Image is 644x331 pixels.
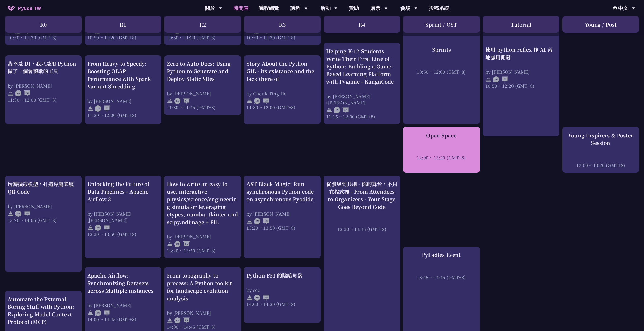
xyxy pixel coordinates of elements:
[8,34,79,41] div: 10:50 ~ 11:20 (GMT+8)
[406,68,477,75] div: 10:50 ~ 12:00 (GMT+8)
[167,60,238,111] a: Zero to Auto Docs: Using Python to Generate and Deploy Static Sites by [PERSON_NAME] 11:30 ~ 11:4...
[246,287,318,293] div: by scc
[562,16,639,33] div: Young / Post
[167,310,238,316] div: by [PERSON_NAME]
[485,82,557,89] div: 10:50 ~ 12:20 (GMT+8)
[246,180,318,203] div: AST Black Magic: Run synchronous Python code on asynchronous Pyodide
[167,98,173,104] img: svg+xml;base64,PHN2ZyB4bWxucz0iaHR0cDovL3d3dy53My5vcmcvMjAwMC9zdmciIHdpZHRoPSIyNCIgaGVpZ2h0PSIyNC...
[406,132,477,161] a: Open Space 12:00 ~ 13:20 (GMT+8)
[246,272,318,307] a: Python FFI 的陰暗角落 by scc 14:00 ~ 14:30 (GMT+8)
[485,68,557,75] div: by [PERSON_NAME]
[246,301,318,307] div: 14:00 ~ 14:30 (GMT+8)
[87,310,93,316] img: svg+xml;base64,PHN2ZyB4bWxucz0iaHR0cDovL3d3dy53My5vcmcvMjAwMC9zdmciIHdpZHRoPSIyNCIgaGVpZ2h0PSIyNC...
[246,295,253,301] img: svg+xml;base64,PHN2ZyB4bWxucz0iaHR0cDovL3d3dy53My5vcmcvMjAwMC9zdmciIHdpZHRoPSIyNCIgaGVpZ2h0PSIyNC...
[87,112,159,118] div: 11:30 ~ 12:00 (GMT+8)
[87,180,159,203] div: Unlocking the Future of Data Pipelines - Apache Airflow 3
[246,225,318,231] div: 13:20 ~ 13:50 (GMT+8)
[87,272,159,295] div: Apache Airflow: Synchronizing Datasets across Multiple instances
[87,225,93,231] img: svg+xml;base64,PHN2ZyB4bWxucz0iaHR0cDovL3d3dy53My5vcmcvMjAwMC9zdmciIHdpZHRoPSIyNCIgaGVpZ2h0PSIyNC...
[246,90,318,97] div: by Cheuk Ting Ho
[254,295,269,301] img: ZHEN.371966e.svg
[18,4,41,12] span: PyCon TW
[254,218,269,224] img: ENEN.5a408d1.svg
[406,274,477,280] div: 13:45 ~ 14:45 (GMT+8)
[174,241,190,247] img: ZHEN.371966e.svg
[87,60,159,118] a: From Heavy to Speedy: Boosting OLAP Performance with Spark Variant Shredding by [PERSON_NAME] 11:...
[326,93,398,106] div: by [PERSON_NAME] ([PERSON_NAME]
[565,132,636,147] div: Young Inspirers & Poster Session
[95,225,110,231] img: ENEN.5a408d1.svg
[485,76,491,82] img: svg+xml;base64,PHN2ZyB4bWxucz0iaHR0cDovL3d3dy53My5vcmcvMjAwMC9zdmciIHdpZHRoPSIyNCIgaGVpZ2h0PSIyNC...
[164,16,241,33] div: R2
[167,180,238,254] a: How to write an easy to use, interactive physics/science/engineering simulator leveraging ctypes,...
[246,211,318,217] div: by [PERSON_NAME]
[167,241,173,247] img: svg+xml;base64,PHN2ZyB4bWxucz0iaHR0cDovL3d3dy53My5vcmcvMjAwMC9zdmciIHdpZHRoPSIyNCIgaGVpZ2h0PSIyNC...
[87,180,159,237] a: Unlocking the Future of Data Pipelines - Apache Airflow 3 by [PERSON_NAME] ([PERSON_NAME]) 13:20 ...
[8,180,79,223] a: 玩轉擴散模型，打造專屬美感 QR Code by [PERSON_NAME] 13:20 ~ 14:05 (GMT+8)
[95,105,110,112] img: ZHEN.371966e.svg
[3,2,46,14] a: PyCon TW
[167,104,238,111] div: 11:30 ~ 11:45 (GMT+8)
[87,231,159,237] div: 13:20 ~ 13:50 (GMT+8)
[326,180,398,211] div: 從參與到共創 - 你的舞台，不只在程式裡 - From Attendees to Organizers - Your Stage Goes Beyond Code
[565,162,636,168] div: 12:00 ~ 13:20 (GMT+8)
[87,34,159,41] div: 10:50 ~ 11:20 (GMT+8)
[87,302,159,308] div: by [PERSON_NAME]
[326,226,398,232] div: 13:20 ~ 14:45 (GMT+8)
[174,98,190,104] img: ENEN.5a408d1.svg
[406,154,477,161] div: 12:00 ~ 13:20 (GMT+8)
[326,107,332,113] img: svg+xml;base64,PHN2ZyB4bWxucz0iaHR0cDovL3d3dy53My5vcmcvMjAwMC9zdmciIHdpZHRoPSIyNCIgaGVpZ2h0PSIyNC...
[87,272,159,322] a: Apache Airflow: Synchronizing Datasets across Multiple instances by [PERSON_NAME] 14:00 ~ 14:45 (...
[246,60,318,111] a: Story About the Python GIL - its existance and the lack there of by Cheuk Ting Ho 11:30 ~ 12:00 (...
[15,211,30,217] img: ZHEN.371966e.svg
[8,6,15,11] img: Home icon of PyCon TW 2025
[174,317,190,323] img: ENEN.5a408d1.svg
[8,60,79,103] a: 我不是 DJ，我只是用 Python 做了一個會聽歌的工具 by [PERSON_NAME] 11:30 ~ 12:00 (GMT+8)
[167,324,238,330] div: 14:00 ~ 14:45 (GMT+8)
[246,98,253,104] img: svg+xml;base64,PHN2ZyB4bWxucz0iaHR0cDovL3d3dy53My5vcmcvMjAwMC9zdmciIHdpZHRoPSIyNCIgaGVpZ2h0PSIyNC...
[334,107,349,113] img: ENEN.5a408d1.svg
[8,90,14,96] img: svg+xml;base64,PHN2ZyB4bWxucz0iaHR0cDovL3d3dy53My5vcmcvMjAwMC9zdmciIHdpZHRoPSIyNCIgaGVpZ2h0PSIyNC...
[613,6,618,10] img: Locale Icon
[246,272,318,279] div: Python FFI 的陰暗角落
[167,60,238,83] div: Zero to Auto Docs: Using Python to Generate and Deploy Static Sites
[167,272,238,330] a: From topography to process: A Python toolkit for landscape evolution analysis by [PERSON_NAME] 14...
[244,16,321,33] div: R3
[324,16,400,33] div: R4
[8,60,79,75] div: 我不是 DJ，我只是用 Python 做了一個會聽歌的工具
[493,76,508,82] img: ZHZH.38617ef.svg
[246,104,318,111] div: 11:30 ~ 12:00 (GMT+8)
[403,16,480,33] div: Sprint / OST
[483,16,559,33] div: Tutorial
[5,16,82,33] div: R0
[326,47,398,120] a: Helping K-12 Students Write Their First Line of Python: Building a Game-Based Learning Platform w...
[167,272,238,302] div: From topography to process: A Python toolkit for landscape evolution analysis
[565,132,636,168] a: Young Inspirers & Poster Session 12:00 ~ 13:20 (GMT+8)
[8,217,79,223] div: 13:20 ~ 14:05 (GMT+8)
[87,98,159,104] div: by [PERSON_NAME]
[8,203,79,209] div: by [PERSON_NAME]
[246,218,253,224] img: svg+xml;base64,PHN2ZyB4bWxucz0iaHR0cDovL3d3dy53My5vcmcvMjAwMC9zdmciIHdpZHRoPSIyNCIgaGVpZ2h0PSIyNC...
[87,316,159,322] div: 14:00 ~ 14:45 (GMT+8)
[246,180,318,231] a: AST Black Magic: Run synchronous Python code on asynchronous Pyodide by [PERSON_NAME] 13:20 ~ 13:...
[8,180,79,195] div: 玩轉擴散模型，打造專屬美感 QR Code
[167,180,238,226] div: How to write an easy to use, interactive physics/science/engineering simulator leveraging ctypes,...
[167,247,238,254] div: 13:20 ~ 13:50 (GMT+8)
[246,34,318,41] div: 10:50 ~ 11:20 (GMT+8)
[95,310,110,316] img: ENEN.5a408d1.svg
[254,98,269,104] img: ENEN.5a408d1.svg
[167,34,238,41] div: 10:50 ~ 11:20 (GMT+8)
[326,113,398,120] div: 11:15 ~ 12:00 (GMT+8)
[87,60,159,90] div: From Heavy to Speedy: Boosting OLAP Performance with Spark Variant Shredding
[8,211,14,217] img: svg+xml;base64,PHN2ZyB4bWxucz0iaHR0cDovL3d3dy53My5vcmcvMjAwMC9zdmciIHdpZHRoPSIyNCIgaGVpZ2h0PSIyNC...
[8,97,79,103] div: 11:30 ~ 12:00 (GMT+8)
[167,233,238,240] div: by [PERSON_NAME]
[87,105,93,112] img: svg+xml;base64,PHN2ZyB4bWxucz0iaHR0cDovL3d3dy53My5vcmcvMjAwMC9zdmciIHdpZHRoPSIyNCIgaGVpZ2h0PSIyNC...
[8,83,79,89] div: by [PERSON_NAME]
[167,90,238,97] div: by [PERSON_NAME]
[167,317,173,323] img: svg+xml;base64,PHN2ZyB4bWxucz0iaHR0cDovL3d3dy53My5vcmcvMjAwMC9zdmciIHdpZHRoPSIyNCIgaGVpZ2h0PSIyNC...
[8,295,79,326] div: Automate the External Boring Stuff with Python: Exploring Model Context Protocol (MCP)
[406,132,477,139] div: Open Space
[326,47,398,85] div: Helping K-12 Students Write Their First Line of Python: Building a Game-Based Learning Platform w...
[246,60,318,83] div: Story About the Python GIL - its existance and the lack there of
